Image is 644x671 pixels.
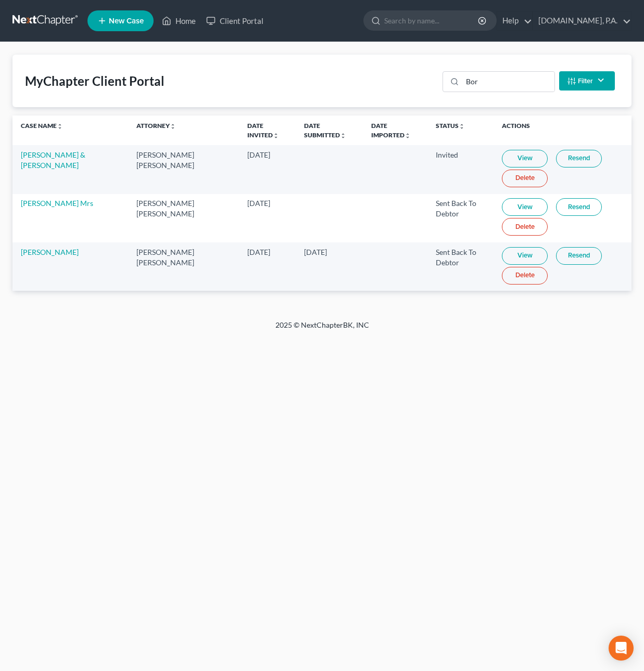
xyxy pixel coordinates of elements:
[25,73,165,89] div: MyChapter Client Portal
[128,145,239,193] td: [PERSON_NAME] [PERSON_NAME]
[427,242,494,291] td: Sent Back To Debtor
[462,72,554,92] input: Search...
[21,122,63,130] a: Case Nameunfold_more
[170,123,176,130] i: unfold_more
[247,248,270,256] span: [DATE]
[57,123,63,130] i: unfold_more
[304,122,346,138] a: Date Submittedunfold_more
[304,248,327,256] span: [DATE]
[136,122,176,130] a: Attorneyunfold_more
[497,11,532,30] a: Help
[556,247,602,265] a: Resend
[384,11,479,30] input: Search by name...
[109,17,144,25] span: New Case
[502,267,548,285] a: Delete
[273,133,279,139] i: unfold_more
[21,150,85,170] a: [PERSON_NAME] & [PERSON_NAME]
[502,218,548,236] a: Delete
[247,122,279,138] a: Date Invitedunfold_more
[556,150,602,167] a: Resend
[128,242,239,291] td: [PERSON_NAME] [PERSON_NAME]
[556,198,602,216] a: Resend
[533,11,631,30] a: [DOMAIN_NAME], P.A.
[157,11,201,30] a: Home
[559,71,615,91] button: Filter
[128,194,239,242] td: [PERSON_NAME] [PERSON_NAME]
[609,636,634,661] div: Open Intercom Messenger
[201,11,269,30] a: Client Portal
[26,320,619,339] div: 2025 © NextChapterBK, INC
[436,122,465,130] a: Statusunfold_more
[247,199,270,208] span: [DATE]
[21,199,93,208] a: [PERSON_NAME] Mrs
[427,194,494,242] td: Sent Back To Debtor
[502,198,548,216] a: View
[502,150,548,167] a: View
[371,122,411,138] a: Date Importedunfold_more
[502,170,548,187] a: Delete
[494,115,632,145] th: Actions
[247,150,270,159] span: [DATE]
[502,247,548,265] a: View
[405,133,411,139] i: unfold_more
[340,133,346,139] i: unfold_more
[21,248,79,256] a: [PERSON_NAME]
[459,123,465,130] i: unfold_more
[427,145,494,193] td: Invited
